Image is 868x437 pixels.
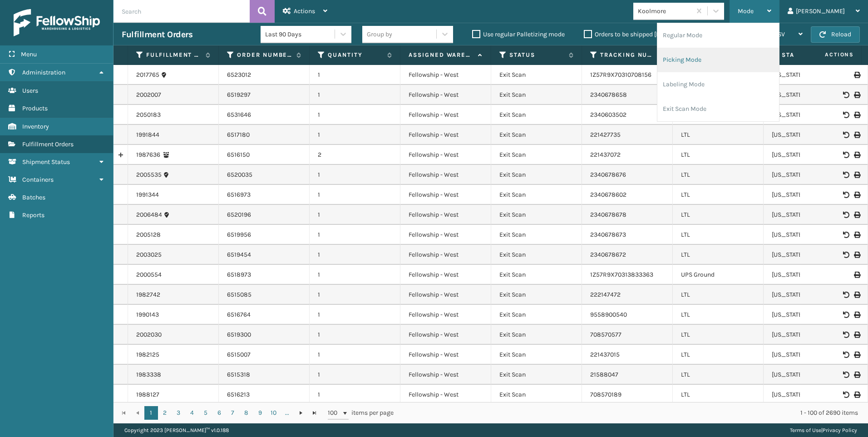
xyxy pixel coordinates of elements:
td: Fellowship - West [400,165,491,185]
td: Fellowship - West [400,365,491,385]
span: Batches [22,194,45,201]
td: 1 [310,365,400,385]
span: Menu [21,50,37,58]
td: 2340603502 [582,105,673,125]
i: Void BOL [843,292,848,298]
td: Exit Scan [491,165,582,185]
span: Reports [22,211,44,219]
td: 6519454 [219,245,310,265]
td: 2340678673 [582,225,673,245]
li: Labeling Mode [657,72,779,97]
td: 21588047 [582,365,673,385]
td: 2 [310,145,400,165]
td: 6519297 [219,85,310,105]
td: 1 [310,245,400,265]
a: 1 [144,406,158,420]
i: Void BOL [843,312,848,318]
a: 6 [212,406,226,420]
td: 6515007 [219,345,310,365]
i: Void BOL [843,212,848,218]
td: LTL [673,385,764,405]
td: LTL [673,185,764,205]
i: Print BOL [854,252,859,258]
td: 1 [310,265,400,285]
td: Exit Scan [491,145,582,165]
td: LTL [673,285,764,305]
td: Exit Scan [491,185,582,205]
a: 2050183 [136,110,161,119]
td: 1 [310,225,400,245]
a: Go to the last page [308,406,321,420]
td: 1 [310,205,400,225]
i: Void BOL [843,132,848,138]
div: Koolmore [638,6,692,16]
span: Go to the last page [311,409,318,417]
td: Fellowship - West [400,345,491,365]
td: 6515085 [219,285,310,305]
span: Mode [738,7,754,15]
a: 2 [158,406,172,420]
div: 1 - 100 of 2690 items [406,408,858,417]
td: Fellowship - West [400,385,491,405]
a: 2000554 [136,270,162,279]
i: Print BOL [854,172,859,178]
span: 100 [328,408,341,417]
i: Void BOL [843,172,848,178]
span: items per page [328,406,394,420]
i: Print BOL [854,132,859,138]
i: Void BOL [843,252,848,258]
td: Fellowship - West [400,185,491,205]
td: 6516764 [219,305,310,325]
td: 221437015 [582,345,673,365]
label: Tracking Number [600,51,655,59]
span: Containers [22,176,54,184]
td: [US_STATE] [764,285,854,305]
a: ... [281,406,294,420]
td: [US_STATE] [764,145,854,165]
a: 2017765 [136,70,159,79]
td: [US_STATE] [764,385,854,405]
a: 9 [253,406,267,420]
td: LTL [673,165,764,185]
td: Exit Scan [491,265,582,285]
td: [US_STATE] [764,225,854,245]
td: 2340678678 [582,205,673,225]
div: Group by [367,30,392,39]
a: Go to the next page [294,406,308,420]
span: Users [22,87,38,94]
i: Print BOL [854,152,859,158]
a: 2005535 [136,170,162,179]
a: 3 [172,406,185,420]
td: [US_STATE] [764,185,854,205]
td: Fellowship - West [400,105,491,125]
span: Go to the next page [297,409,305,417]
td: Fellowship - West [400,205,491,225]
i: Void BOL [843,232,848,238]
label: Quantity [328,51,383,59]
td: 6519300 [219,325,310,345]
i: Print BOL [854,92,859,98]
td: Exit Scan [491,285,582,305]
a: 2006484 [136,210,162,219]
i: Void BOL [843,152,848,158]
td: 1 [310,125,400,145]
td: Exit Scan [491,385,582,405]
label: Fulfillment Order Id [146,51,201,59]
img: logo [14,9,100,36]
td: Exit Scan [491,105,582,125]
td: 2340678672 [582,245,673,265]
td: 1 [310,165,400,185]
i: Print BOL [854,212,859,218]
button: Reload [811,26,860,43]
td: [US_STATE] [764,265,854,285]
i: Void BOL [843,112,848,118]
td: 6516213 [219,385,310,405]
td: Fellowship - West [400,145,491,165]
i: Void BOL [843,332,848,338]
td: LTL [673,205,764,225]
td: Fellowship - West [400,245,491,265]
td: 6516973 [219,185,310,205]
td: [US_STATE] [764,305,854,325]
td: LTL [673,245,764,265]
i: Print BOL [854,192,859,198]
